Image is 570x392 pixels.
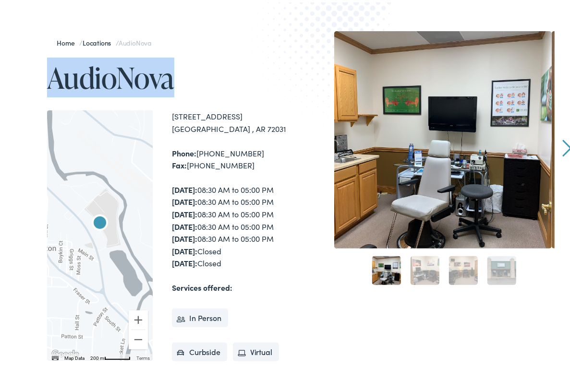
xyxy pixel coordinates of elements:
a: Home [57,36,79,45]
li: In Person [172,306,228,325]
strong: [DATE]: [172,194,197,204]
strong: Services offered: [172,280,232,290]
strong: [DATE]: [172,231,197,241]
img: Google [49,346,81,358]
strong: [DATE]: [172,255,197,266]
li: Curbside [172,340,227,359]
a: Open this area in Google Maps (opens a new window) [49,346,81,358]
a: 2 [411,254,439,283]
strong: [DATE]: [172,243,197,254]
strong: [DATE]: [172,182,197,192]
div: 08:30 AM to 05:00 PM 08:30 AM to 05:00 PM 08:30 AM to 05:00 PM 08:30 AM to 05:00 PM 08:30 AM to 0... [172,181,289,267]
a: Locations [83,36,116,45]
div: [STREET_ADDRESS] [GEOGRAPHIC_DATA] , AR 72031 [172,108,289,132]
a: 1 [372,254,401,283]
strong: [DATE]: [172,206,197,217]
span: / / [57,36,151,45]
div: AudioNova [88,210,111,233]
button: Map Data [64,353,85,359]
strong: Phone: [172,145,196,156]
button: Zoom in [129,308,148,327]
strong: Fax: [172,157,187,168]
li: Virtual [233,340,279,359]
a: 3 [449,254,478,283]
button: Keyboard shortcuts [52,353,59,359]
span: AudioNova [119,36,151,45]
div: [PHONE_NUMBER] [PHONE_NUMBER] [172,145,289,169]
button: Zoom out [129,328,148,347]
a: 4 [487,254,516,283]
a: Terms (opens in new tab) [136,353,150,358]
h1: AudioNova [47,59,289,91]
span: 200 m [90,353,104,358]
strong: [DATE]: [172,219,197,229]
button: Map Scale: 200 m per 51 pixels [87,352,133,358]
